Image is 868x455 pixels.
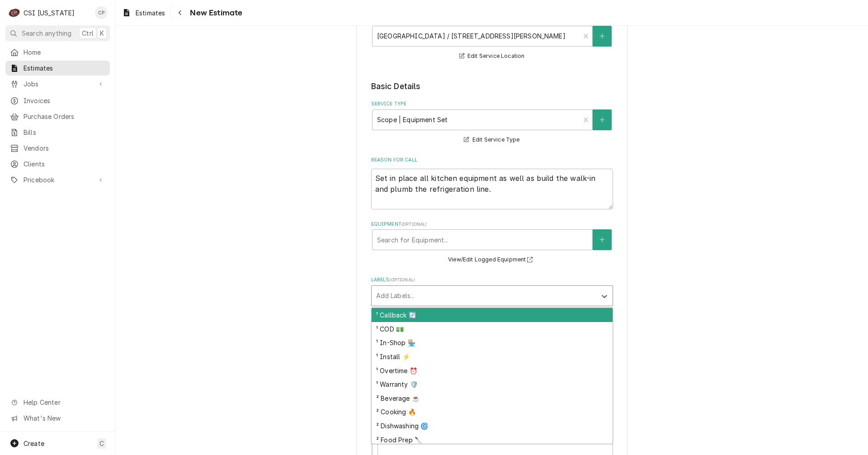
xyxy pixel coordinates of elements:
button: View/Edit Logged Equipment [447,254,537,265]
label: Equipment [371,221,613,228]
label: Reason For Call [371,156,613,164]
div: ¹ Callback 🔄 [372,308,613,322]
span: Help Center [24,398,104,407]
span: Purchase Orders [24,112,105,121]
a: Home [5,45,110,60]
span: New Estimate [187,7,242,19]
div: Service Type [371,100,613,145]
a: Go to What's New [5,411,110,426]
span: Ctrl [82,28,94,38]
a: Go to Jobs [5,76,110,91]
label: Service Type [371,100,613,108]
span: What's New [24,413,104,423]
button: Create New Location [593,26,612,47]
span: ( optional ) [401,222,427,227]
span: Clients [24,159,105,169]
div: ¹ Warranty 🛡️ [372,377,613,391]
span: Jobs [24,79,92,89]
a: Bills [5,125,110,140]
span: C [99,439,104,448]
span: Bills [24,128,105,137]
span: Vendors [24,143,105,153]
div: Craig Pierce's Avatar [95,6,108,19]
button: Create New Equipment [593,229,612,250]
svg: Create New Equipment [599,237,605,243]
div: ¹ In-Shop 🏪 [372,336,613,350]
div: CSI Kentucky's Avatar [8,6,21,19]
div: ¹ Overtime ⏰ [372,364,613,378]
div: CSI [US_STATE] [24,8,75,18]
span: Invoices [24,96,105,105]
button: Edit Service Type [462,134,521,146]
button: Edit Service Location [458,51,526,62]
div: ¹ COD 💵 [372,322,613,336]
span: Create [24,440,44,447]
a: Go to Pricebook [5,172,110,187]
button: Navigate back [173,5,187,20]
span: Estimates [136,8,165,18]
div: C [8,6,21,19]
span: Estimates [24,63,105,73]
label: Labels [371,276,613,284]
textarea: Set in place all kitchen equipment as well as build the walk-in and plumb the refrigeration line. [371,169,613,209]
span: K [100,28,104,38]
span: ( optional ) [389,277,415,282]
a: Estimates [5,61,110,76]
svg: Create New Service [599,117,605,123]
a: Purchase Orders [5,109,110,124]
a: Go to Help Center [5,395,110,410]
div: ¹ Install ⚡️ [372,350,613,364]
div: ² Food Prep 🔪 [372,433,613,447]
span: Pricebook [24,175,92,185]
div: Labels [371,276,613,306]
legend: Basic Details [371,81,613,92]
div: ² Cooking 🔥 [372,405,613,419]
div: CP [95,6,108,19]
div: ² Beverage ☕️ [372,391,613,405]
div: Equipment [371,221,613,265]
button: Create New Service [593,109,612,130]
a: Estimates [118,5,169,20]
a: Invoices [5,93,110,108]
span: Search anything [22,28,71,38]
a: Vendors [5,141,110,156]
div: Service Location [371,17,613,62]
div: ² Dishwashing 🌀 [372,419,613,433]
svg: Create New Location [599,33,605,39]
div: Reason For Call [371,156,613,209]
span: Home [24,47,105,57]
button: Search anythingCtrlK [5,25,110,41]
a: Clients [5,156,110,171]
